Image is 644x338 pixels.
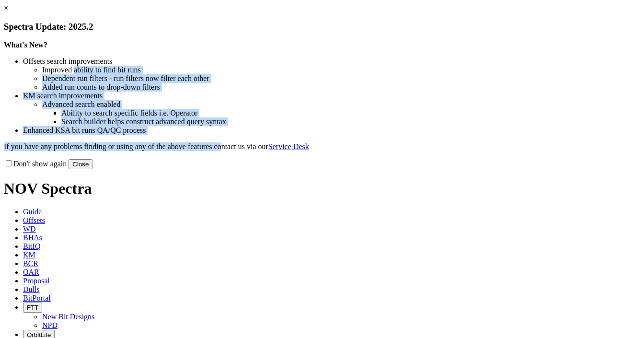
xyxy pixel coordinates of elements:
a: NPD [42,321,57,329]
p: If you have any problems finding or using any of the above features contact us via our [4,142,640,151]
li: KM search improvements [23,92,640,100]
a: × [4,4,8,12]
strong: What's New? [4,41,47,49]
span: BitPortal [23,294,51,302]
span: BHAs [23,233,42,242]
li: Enhanced KSA bit runs QA/QC process [23,126,640,135]
span: FTT [27,304,38,311]
span: Proposal [23,277,50,285]
li: Advanced search enabled [42,100,640,109]
li: Ability to search specific fields i.e. Operator [61,109,640,117]
span: Offsets [23,216,45,224]
li: Added run counts to drop-down filters [42,83,640,92]
span: OAR [23,268,39,276]
input: Don't show again [6,160,12,166]
span: KM [23,251,35,259]
span: Guide [23,208,42,216]
li: Offsets search improvements [23,57,640,66]
span: BitIQ [23,242,40,250]
span: WD [23,225,36,233]
li: Search builder helps construct advanced query syntax [61,117,640,126]
button: Close [69,159,92,169]
h3: Spectra Update: 2025.2 [4,22,640,32]
span: BCR [23,259,38,268]
li: Improved ability to find bit runs [42,66,640,74]
li: Dependent run filters - run filters now filter each other [42,74,640,83]
a: New Bit Designs [42,313,94,321]
a: Service Desk [268,142,309,151]
h1: NOV Spectra [4,180,640,198]
span: Dulls [23,285,40,293]
label: Don't show again [4,160,67,168]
